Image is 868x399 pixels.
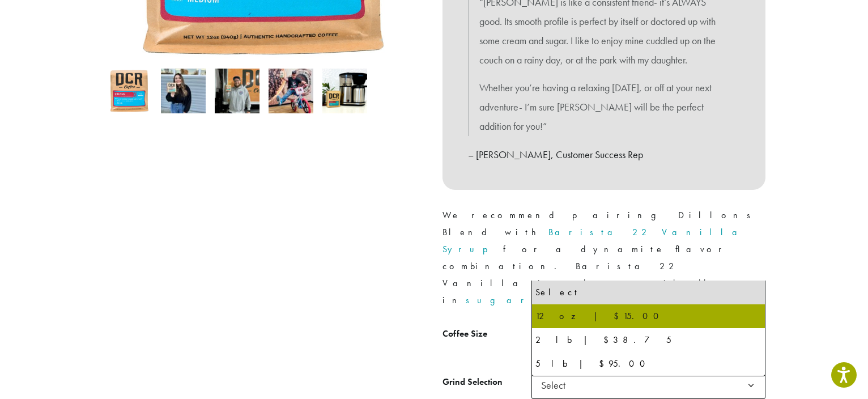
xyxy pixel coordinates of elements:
img: Dillons [107,69,152,113]
img: Dillons - Image 3 [215,69,259,113]
label: Grind Selection [442,374,531,390]
p: – [PERSON_NAME], Customer Success Rep [468,145,740,164]
span: Select [531,371,765,399]
img: Dillons - Image 2 [161,69,206,113]
img: Dillons - Image 5 [322,69,367,113]
p: We recommend pairing Dillons Blend with for a dynamite flavor combination. Barista 22 Vanilla is ... [442,207,765,309]
a: Barista 22 Vanilla Syrup [442,226,746,255]
div: 5 lb | $95.00 [535,355,761,372]
div: 2 lb | $38.75 [535,332,761,349]
div: 12 oz | $15.00 [535,308,761,325]
label: Coffee Size [442,326,531,342]
img: David Morris picks Dillons for 2021 [269,69,313,113]
li: Select [532,281,765,304]
p: Whether you’re having a relaxing [DATE], or off at your next adventure- I’m sure [PERSON_NAME] wi... [479,78,729,135]
a: sugar-free [466,294,595,306]
span: Select [537,374,577,396]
